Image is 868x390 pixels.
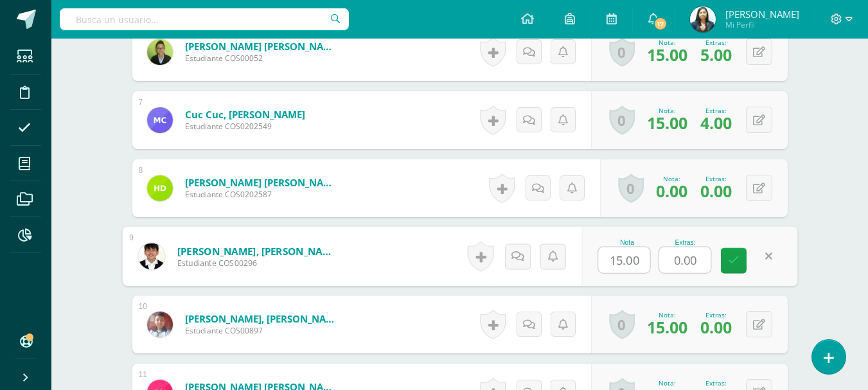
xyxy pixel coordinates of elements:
[647,316,687,338] span: 15.00
[185,325,339,336] span: Estudiante COS00897
[598,247,650,273] input: 0-15.0
[700,112,732,134] span: 4.00
[185,189,339,200] span: Estudiante COS0202587
[177,244,335,258] a: [PERSON_NAME], [PERSON_NAME]
[653,17,668,31] span: 17
[700,180,732,202] span: 0.00
[609,310,635,339] a: 0
[700,378,732,387] div: Extras:
[647,310,687,319] div: Nota:
[700,106,732,115] div: Extras:
[659,247,711,273] input: Extra
[647,106,687,115] div: Nota:
[618,173,644,203] a: 0
[647,112,687,134] span: 15.00
[147,312,173,337] img: 3c578df19cc46921a3dbf7bff75b4e5e.png
[647,38,687,47] div: Nota:
[147,107,173,133] img: 0aec00e1ef5cc27230ddd548fcfdc0fc.png
[609,105,635,135] a: 0
[656,174,687,183] div: Nota:
[60,8,349,30] input: Busca un usuario...
[177,258,335,269] span: Estudiante COS00296
[700,316,732,338] span: 0.00
[185,108,305,121] a: Cuc Cuc, [PERSON_NAME]
[690,6,716,32] img: 8b777112c5e13c44b23954df52cbbee5.png
[656,180,687,202] span: 0.00
[700,44,732,66] span: 5.00
[700,310,732,319] div: Extras:
[147,175,173,201] img: a5b07a15c2374c960b11ee895e287045.png
[138,243,164,269] img: 46f588a5baa69dadd4e3423aeac4e3db.png
[700,174,732,183] div: Extras:
[147,39,173,65] img: b7fed7a5b08e3288e2271a8a47f69db7.png
[700,38,732,47] div: Extras:
[725,8,799,21] span: [PERSON_NAME]
[647,44,687,66] span: 15.00
[659,239,711,246] div: Extras:
[609,37,635,67] a: 0
[185,176,339,189] a: [PERSON_NAME] [PERSON_NAME]
[647,378,687,387] div: Nota:
[185,312,339,325] a: [PERSON_NAME], [PERSON_NAME]
[185,121,305,132] span: Estudiante COS0202549
[725,19,799,30] span: Mi Perfil
[185,53,339,64] span: Estudiante COS00052
[598,239,656,246] div: Nota
[185,40,339,53] a: [PERSON_NAME] [PERSON_NAME]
